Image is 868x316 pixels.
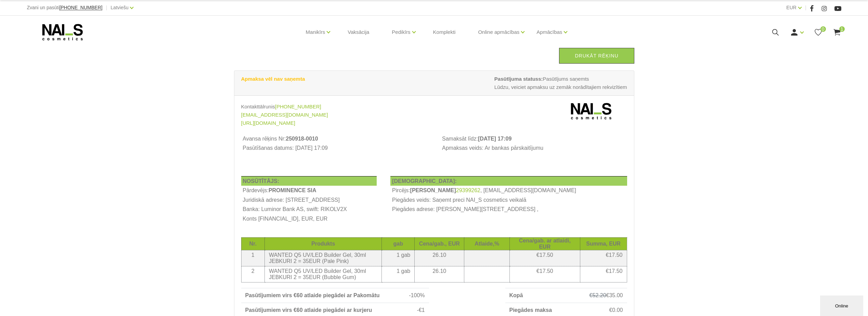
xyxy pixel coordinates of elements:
[275,103,321,111] a: [PHONE_NUMBER]
[286,136,318,142] b: 250918-0010
[390,195,627,205] td: Piegādes veids: Saņemt preci NAI_S cosmetics veikalā
[440,134,627,144] th: Samaksāt līdz:
[428,16,461,49] a: Komplekti
[241,237,264,250] th: Nr.
[241,153,427,162] td: Avansa rēķins izdrukāts: [DATE] 06:09:12
[390,176,627,186] th: [DEMOGRAPHIC_DATA]:
[509,292,523,298] strong: Kopā
[609,292,623,298] span: 35.00
[415,266,464,282] td: 26.10
[392,18,410,46] a: Pedikīrs
[612,307,623,313] span: 0.00
[27,3,102,12] div: Zvani un pasūti
[464,237,510,250] th: Atlaide,%
[342,16,375,49] a: Vaksācija
[241,266,264,282] td: 2
[814,28,822,37] a: 0
[440,144,627,153] td: Apmaksas veids: Ar bankas pārskaitījumu
[417,307,425,313] span: -€1
[494,76,543,82] strong: Pasūtījuma statuss:
[606,292,609,298] span: €
[390,205,627,214] td: Piegādes adrese: [PERSON_NAME][STREET_ADDRESS] ,
[306,18,325,46] a: Manikīrs
[241,119,295,127] a: [URL][DOMAIN_NAME]
[241,134,427,144] th: Avansa rēķins Nr:
[241,144,427,153] td: Pasūtīšanas datums: [DATE] 17:09
[241,103,429,111] div: Kontakttālrunis
[111,3,128,12] a: Latviešu
[415,250,464,266] td: 26.10
[593,292,606,298] s: 52.20
[409,292,425,298] span: -100%
[415,237,464,250] th: Cena/gab., EUR
[106,3,107,12] span: |
[269,187,316,193] b: PROMINENCE SIA
[241,111,328,119] a: [EMAIL_ADDRESS][DOMAIN_NAME]
[241,214,377,224] th: Konts [FINANCIAL_ID], EUR, EUR
[478,18,519,46] a: Online apmācības
[833,28,841,37] a: 1
[580,237,627,250] th: Summa, EUR
[609,307,612,313] span: €
[580,250,627,266] td: €17.50
[820,294,865,316] iframe: chat widget
[264,250,381,266] td: WANTED Q5 UV/LED Builder Gel, 30ml JEBKURI 2 = 35EUR (Pale Pink)
[580,266,627,282] td: €17.50
[241,250,264,266] td: 1
[241,76,305,82] strong: Apmaksa vēl nav saņemta
[456,187,480,194] a: 29399262
[805,3,806,12] span: |
[390,186,627,195] td: Pircējs: , [EMAIL_ADDRESS][DOMAIN_NAME]
[494,75,627,91] span: Pasūtījums saņemts Lūdzu, veiciet apmaksu uz zemāk norādītajiem rekvizītiem
[59,5,102,10] a: [PHONE_NUMBER]
[245,307,372,313] strong: Pasūtījumiem virs €60 atlaide piegādei ar kurjeru
[536,18,562,46] a: Apmācības
[264,237,381,250] th: Produkts
[478,136,511,142] b: [DATE] 17:09
[241,195,377,205] th: Juridiskā adrese: [STREET_ADDRESS]
[241,186,377,195] td: Pārdevējs:
[382,266,415,282] td: 1 gab
[559,48,634,64] a: Drukāt rēķinu
[264,266,381,282] td: WANTED Q5 UV/LED Builder Gel, 30ml JEBKURI 2 = 35EUR (Bubble Gum)
[382,250,415,266] td: 1 gab
[839,26,845,32] span: 1
[509,307,552,313] strong: Piegādes maksa
[241,176,377,186] th: NOSŪTĪTĀJS:
[241,205,377,214] th: Banka: Luminor Bank AS, swift: RIKOLV2X
[510,266,580,282] td: €17.50
[382,237,415,250] th: gab
[410,187,456,193] b: [PERSON_NAME]
[590,292,593,298] s: €
[245,292,380,298] strong: Pasūtījumiem virs €60 atlaide piegādei ar Pakomātu
[820,26,826,32] span: 0
[510,250,580,266] td: €17.50
[786,3,796,12] a: EUR
[510,237,580,250] th: Cena/gab. ar atlaidi, EUR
